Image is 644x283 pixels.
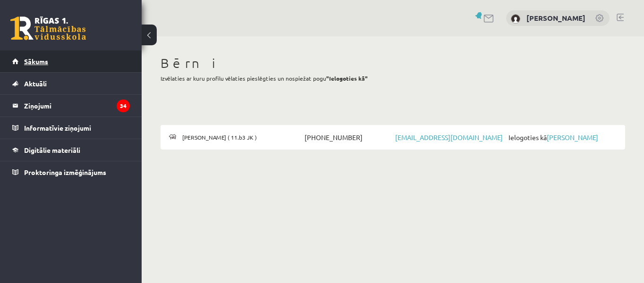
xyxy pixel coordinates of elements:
[12,161,130,183] a: Proktoringa izmēģinājums
[511,14,520,24] img: Marita Liepa
[24,117,130,139] legend: Informatīvie ziņojumi
[547,133,598,141] a: [PERSON_NAME]
[12,95,130,117] a: Ziņojumi34
[117,100,130,112] i: 34
[166,131,179,144] img: Alise Stūriņa
[10,17,86,40] a: Rīgas 1. Tālmācības vidusskola
[24,57,48,66] span: Sākums
[506,131,619,144] span: Ielogoties kā
[12,50,130,72] a: Sākums
[161,55,625,71] h1: Bērni
[395,133,503,141] a: [EMAIL_ADDRESS][DOMAIN_NAME]
[12,117,130,139] a: Informatīvie ziņojumi
[12,73,130,94] a: Aktuāli
[24,168,106,176] span: Proktoringa izmēģinājums
[161,74,625,83] p: Izvēlaties ar kuru profilu vēlaties pieslēgties un nospiežat pogu
[326,75,368,82] b: "Ielogoties kā"
[24,95,130,117] legend: Ziņojumi
[526,13,585,23] a: [PERSON_NAME]
[302,131,393,144] span: [PHONE_NUMBER]
[12,139,130,161] a: Digitālie materiāli
[24,79,47,88] span: Aktuāli
[24,146,80,154] span: Digitālie materiāli
[182,131,257,144] span: [PERSON_NAME] ( 11.b3 JK )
